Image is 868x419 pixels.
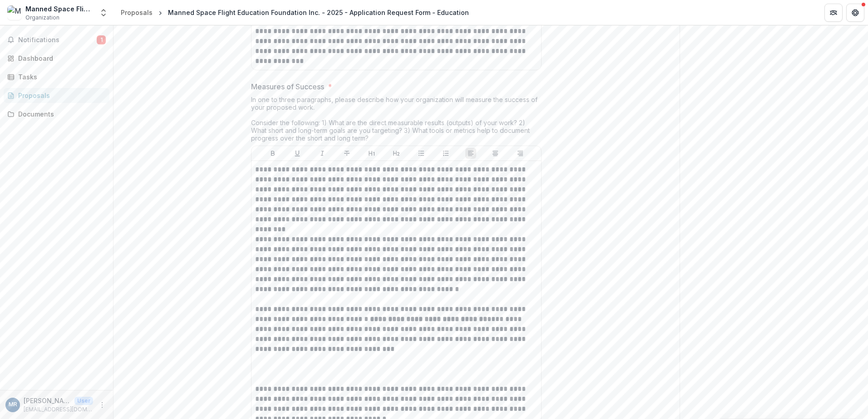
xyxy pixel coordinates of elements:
div: Dashboard [18,54,102,63]
button: Italicize [317,159,328,170]
a: Documents [4,107,109,122]
span: 1 [97,35,106,44]
button: More [97,400,108,410]
button: Heading 1 [366,159,377,170]
button: Open entity switcher [97,4,110,22]
span: Organization [25,14,59,22]
button: Get Help [846,4,864,22]
button: Partners [824,4,843,22]
p: Measures of Success [251,92,324,103]
p: [PERSON_NAME] [24,396,71,405]
button: Strike [341,159,352,170]
button: Heading 2 [391,159,402,170]
div: Documents [18,109,102,119]
button: Align Right [515,159,526,170]
a: Dashboard [4,51,109,66]
a: Proposals [4,88,109,103]
p: User [74,397,93,405]
span: Notifications [18,36,97,44]
button: Notifications1 [4,33,109,47]
div: In one to three paragraphs, please describe how your organization will measure the success of you... [251,107,542,156]
button: Bold [267,159,278,170]
nav: breadcrumb [117,6,473,19]
button: Ordered List [440,159,451,170]
div: Manned Space Flight Education Foundation Inc. [25,4,94,14]
div: Proposals [121,8,153,17]
button: Bullet List [416,159,427,170]
a: Proposals [117,6,156,19]
div: Mallory Rogers [9,402,17,408]
img: Manned Space Flight Education Foundation Inc. [7,5,22,20]
div: Proposals [18,91,102,100]
div: Tasks [18,72,102,82]
div: Manned Space Flight Education Foundation Inc. - 2025 - Application Request Form - Education [168,8,469,17]
p: [EMAIL_ADDRESS][DOMAIN_NAME] [24,405,93,414]
a: Tasks [4,69,109,84]
button: Underline [292,159,303,170]
button: Align Center [490,159,501,170]
button: Align Left [465,159,476,170]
